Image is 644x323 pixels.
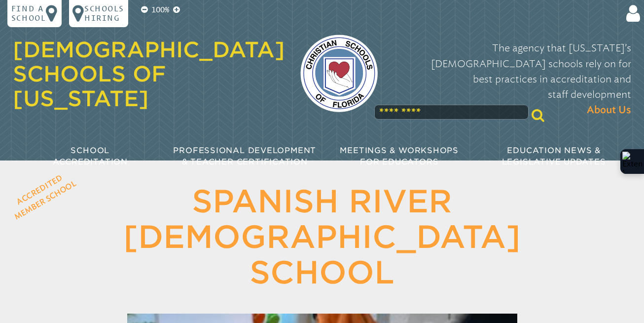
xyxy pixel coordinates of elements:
[173,146,316,167] span: Professional Development & Teacher Certification
[394,40,631,118] p: The agency that [US_STATE]’s [DEMOGRAPHIC_DATA] schools rely on for best practices in accreditati...
[13,37,285,111] a: [DEMOGRAPHIC_DATA] Schools of [US_STATE]
[53,146,128,167] span: School Accreditation
[587,103,631,118] span: About Us
[74,184,571,290] h1: Spanish River [DEMOGRAPHIC_DATA] School
[11,4,46,23] p: Find a school
[502,146,606,167] span: Education News & Legislative Updates
[622,152,642,171] img: Extension Icon
[300,35,378,112] img: csf-logo-web-colors.png
[340,146,459,167] span: Meetings & Workshops for Educators
[84,4,124,23] p: Schools Hiring
[149,4,171,16] p: 100%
